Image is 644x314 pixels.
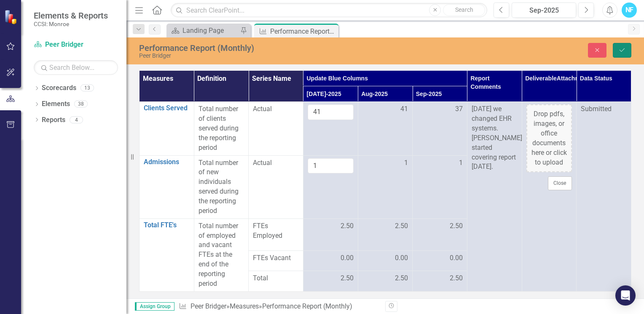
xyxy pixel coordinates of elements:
[230,302,259,310] a: Measures
[191,302,226,310] a: Peer Bridger
[199,158,244,216] div: Total number of new individuals served during the reporting period
[615,285,636,306] div: Open Intercom Messenger
[400,104,408,114] span: 41
[450,253,463,263] span: 0.00
[515,5,573,16] div: Sep-2025
[42,83,76,93] a: Scorecards
[443,4,485,16] button: Search
[472,104,518,172] p: [DATE] we changed EHR systems. [PERSON_NAME] started covering report [DATE].
[581,105,612,113] span: Submitted
[526,104,572,172] div: Drop pdfs, images, or office documents here or click to upload
[169,25,238,36] a: Landing Page
[42,99,70,109] a: Elements
[144,104,190,112] a: Clients Served
[455,104,463,114] span: 37
[179,302,379,311] div: » »
[199,104,244,152] div: Total number of clients served during the reporting period
[262,302,352,310] div: Performance Report (Monthly)
[42,115,65,125] a: Reports
[144,158,190,166] a: Admissions
[135,302,174,311] span: Assign Group
[270,26,336,37] div: Performance Report (Monthly)
[199,221,244,289] p: Total number of employed and vacant FTEs at the end of the reporting period
[171,3,487,18] input: Search ClearPoint...
[34,11,108,21] span: Elements & Reports
[622,3,637,18] button: NF
[139,53,411,59] div: Peer Bridger
[455,6,473,13] span: Search
[450,274,463,283] span: 2.50
[139,43,411,53] div: Performance Report (Monthly)
[253,274,299,283] span: Total
[70,116,83,123] div: 4
[395,274,408,283] span: 2.50
[253,221,299,241] span: FTEs Employed
[144,221,190,229] a: Total FTE's
[4,10,19,24] img: ClearPoint Strategy
[182,25,238,36] div: Landing Page
[80,85,94,92] div: 13
[341,253,354,263] span: 0.00
[512,3,576,18] button: Sep-2025
[74,101,88,108] div: 38
[341,274,354,283] span: 2.50
[34,60,118,75] input: Search Below...
[253,104,299,114] span: Actual
[253,158,299,168] span: Actual
[395,253,408,263] span: 0.00
[34,40,118,50] a: Peer Bridger
[459,158,463,168] span: 1
[450,221,463,231] span: 2.50
[395,221,408,231] span: 2.50
[34,21,108,27] small: CCSI: Monroe
[548,176,572,190] button: Close
[341,221,354,231] span: 2.50
[253,253,299,263] span: FTEs Vacant
[404,158,408,168] span: 1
